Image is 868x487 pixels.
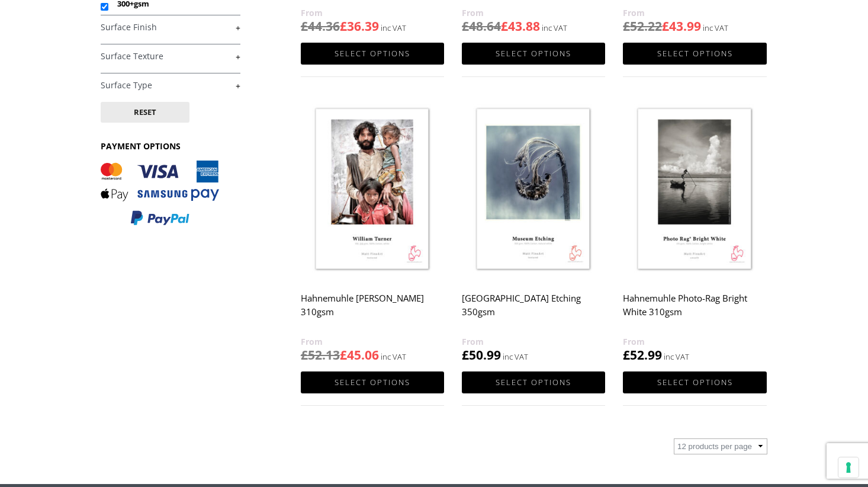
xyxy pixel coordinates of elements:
[101,44,240,68] h4: Surface Texture
[101,51,240,62] a: +
[340,347,379,363] bdi: 45.06
[340,347,347,363] span: £
[623,347,630,363] span: £
[623,100,766,280] img: Hahnemuhle Photo-Rag Bright White 310gsm
[340,18,347,34] span: £
[301,100,444,280] img: Hahnemuhle William Turner 310gsm
[623,18,630,34] span: £
[623,100,766,364] a: Hahnemuhle Photo-Rag Bright White 310gsm £52.99
[462,18,501,34] bdi: 48.64
[301,371,444,393] a: Select options for “Hahnemuhle William Turner 310gsm”
[662,18,701,34] bdi: 43.99
[101,140,240,152] h3: PAYMENT OPTIONS
[462,287,605,335] h2: [GEOGRAPHIC_DATA] Etching 350gsm
[301,287,444,335] h2: Hahnemuhle [PERSON_NAME] 310gsm
[623,287,766,335] h2: Hahnemuhle Photo-Rag Bright White 310gsm
[623,347,662,363] bdi: 52.99
[838,457,859,478] button: Your consent preferences for tracking technologies
[101,73,240,97] h4: Surface Type
[101,161,219,226] img: PAYMENT OPTIONS
[462,347,501,363] bdi: 50.99
[462,43,605,65] a: Select options for “Hahnemuhle Photo-Rag Ultra Smooth 305gsm”
[301,347,340,363] bdi: 52.13
[301,100,444,364] a: Hahnemuhle [PERSON_NAME] 310gsm £52.13£45.06
[101,102,189,123] button: Reset
[662,18,669,34] span: £
[623,43,766,65] a: Select options for “Hahnemuhle Photo Rag 308gsm”
[101,22,240,33] a: +
[301,347,308,363] span: £
[501,18,508,34] span: £
[623,18,662,34] bdi: 52.22
[462,100,605,280] img: Hahnemuhle Museum Etching 350gsm
[462,347,469,363] span: £
[301,18,340,34] bdi: 44.36
[340,18,379,34] bdi: 36.39
[501,18,540,34] bdi: 43.88
[101,80,240,91] a: +
[623,371,766,393] a: Select options for “Hahnemuhle Photo-Rag Bright White 310gsm”
[462,371,605,393] a: Select options for “Hahnemuhle Museum Etching 350gsm”
[462,100,605,364] a: [GEOGRAPHIC_DATA] Etching 350gsm £50.99
[101,15,240,39] h4: Surface Finish
[301,18,308,34] span: £
[301,43,444,65] a: Select options for “Hahnemuhle German Etching 310gsm”
[462,18,469,34] span: £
